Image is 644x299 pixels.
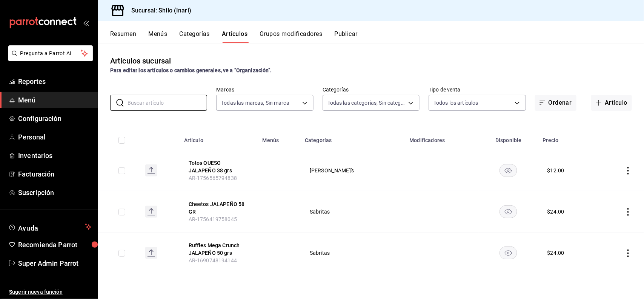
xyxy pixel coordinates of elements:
[260,30,322,43] button: Grupos modificadores
[5,55,93,63] a: Pregunta a Parrot AI
[110,30,136,43] button: Resumen
[20,50,81,57] span: Pregunta a Parrot AI
[18,132,92,142] span: Personal
[110,67,272,73] strong: Para editar los artículos o cambios generales, ve a “Organización”.
[334,30,358,43] button: Publicar
[189,216,237,222] span: AR-1756419758045
[189,175,237,181] span: AR-1756565794838
[189,257,237,263] span: AR-1690748194144
[500,246,517,259] button: availability-product
[221,99,289,107] span: Todas las marcas, Sin marca
[189,200,249,215] button: edit-product-location
[591,95,632,111] button: Artículo
[180,30,210,43] button: Categorías
[624,208,632,216] button: actions
[500,164,517,177] button: availability-product
[110,55,171,67] div: Artículos sucursal
[110,30,644,43] div: navigation tabs
[310,209,395,214] span: Sabritas
[547,167,564,174] div: $ 12.00
[18,150,92,161] span: Inventarios
[18,258,92,268] span: Super Admin Parrot
[405,126,479,150] th: Modificadores
[125,6,191,15] h3: Sucursal: Shilo (Inari)
[547,208,564,215] div: $ 24.00
[18,169,92,179] span: Facturación
[300,126,405,150] th: Categorías
[83,20,89,26] button: open_drawer_menu
[500,205,517,218] button: availability-product
[222,30,247,43] button: Artículos
[429,87,526,93] label: Tipo de venta
[535,95,576,111] button: Ordenar
[128,95,207,110] input: Buscar artículo
[624,249,632,257] button: actions
[18,187,92,198] span: Suscripción
[180,126,258,150] th: Artículo
[479,126,538,150] th: Disponible
[189,159,249,174] button: edit-product-location
[310,250,395,256] span: Sabritas
[327,99,406,107] span: Todas las categorías, Sin categoría
[323,87,420,93] label: Categorías
[624,167,632,175] button: actions
[216,87,313,93] label: Marcas
[18,113,92,124] span: Configuración
[433,99,478,107] span: Todos los artículos
[18,95,92,105] span: Menú
[189,242,249,257] button: edit-product-location
[18,240,92,250] span: Recomienda Parrot
[18,222,82,231] span: Ayuda
[8,45,93,61] button: Pregunta a Parrot AI
[148,30,167,43] button: Menús
[547,249,564,257] div: $ 24.00
[538,126,596,150] th: Precio
[18,76,92,87] span: Reportes
[310,168,395,173] span: [PERSON_NAME]'s
[9,288,92,296] span: Sugerir nueva función
[258,126,300,150] th: Menús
